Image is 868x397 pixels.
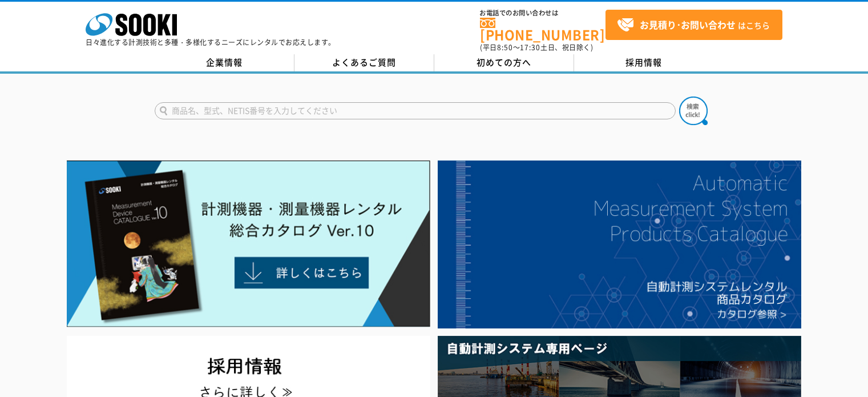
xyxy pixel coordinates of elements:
[294,54,434,71] a: よくあるご質問
[605,10,782,40] a: お見積り･お問い合わせはこちら
[434,54,574,71] a: 初めての方へ
[86,39,336,46] p: 日々進化する計測技術と多種・多様化するニーズにレンタルでお応えします。
[497,42,513,53] span: 8:50
[155,102,676,119] input: 商品名、型式、NETIS番号を入力してください
[480,42,593,53] span: (平日 ～ 土日、祝日除く)
[480,10,605,17] span: お電話でのお問い合わせは
[155,54,294,71] a: 企業情報
[679,97,708,125] img: btn_search.png
[480,18,605,41] a: [PHONE_NUMBER]
[617,17,770,34] span: はこちら
[520,42,540,53] span: 17:30
[67,161,430,327] img: Catalog Ver10
[574,54,714,71] a: 採用情報
[640,18,736,31] strong: お見積り･お問い合わせ
[438,161,801,328] img: 自動計測システムカタログ
[477,56,531,69] span: 初めての方へ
